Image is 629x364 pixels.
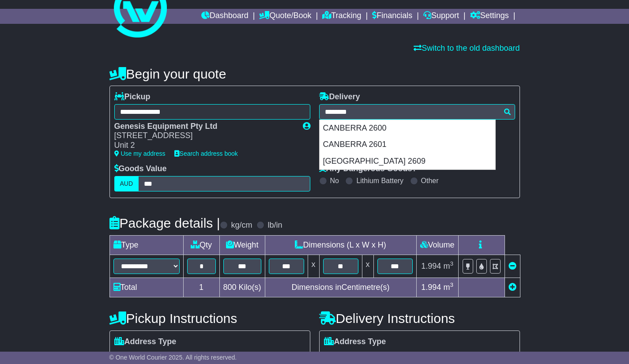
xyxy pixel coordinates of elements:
[109,354,237,361] span: © One World Courier 2025. All rights reserved.
[470,9,509,24] a: Settings
[450,281,453,288] sup: 3
[430,349,490,362] span: Air & Sea Depot
[362,255,373,278] td: x
[423,9,459,24] a: Support
[421,283,441,292] span: 1.994
[265,278,416,297] td: Dimensions in Centimetre(s)
[267,221,282,230] label: lb/in
[221,349,280,362] span: Air & Sea Depot
[114,141,294,150] div: Unit 2
[114,349,157,362] span: Residential
[223,283,237,292] span: 800
[324,349,367,362] span: Residential
[450,260,453,267] sup: 3
[109,311,310,326] h4: Pickup Instructions
[183,235,219,255] td: Qty
[114,122,294,131] div: Genesis Equipment Pty Ltd
[231,221,252,230] label: kg/cm
[114,131,294,141] div: [STREET_ADDRESS]
[508,262,516,270] a: Remove this item
[308,255,319,278] td: x
[319,92,360,102] label: Delivery
[416,235,458,255] td: Volume
[114,150,166,157] a: Use my address
[330,176,339,185] label: No
[320,136,495,153] div: CANBERRA 2601
[372,9,412,24] a: Financials
[109,235,183,255] td: Type
[114,337,177,347] label: Address Type
[114,92,151,102] label: Pickup
[508,283,516,292] a: Add new item
[114,176,139,191] label: AUD
[356,176,403,185] label: Lithium Battery
[376,349,422,362] span: Commercial
[166,349,212,362] span: Commercial
[421,176,439,185] label: Other
[219,235,265,255] td: Weight
[443,283,453,292] span: m
[265,235,416,255] td: Dimensions (L x W x H)
[183,278,219,297] td: 1
[421,262,441,270] span: 1.994
[259,9,311,24] a: Quote/Book
[320,153,495,170] div: [GEOGRAPHIC_DATA] 2609
[201,9,249,24] a: Dashboard
[322,9,361,24] a: Tracking
[320,120,495,137] div: CANBERRA 2600
[219,278,265,297] td: Kilo(s)
[109,67,520,81] h4: Begin your quote
[109,278,183,297] td: Total
[109,216,220,230] h4: Package details |
[174,150,238,157] a: Search address book
[114,164,167,174] label: Goods Value
[319,311,520,326] h4: Delivery Instructions
[443,262,453,270] span: m
[324,337,386,347] label: Address Type
[414,44,520,53] a: Switch to the old dashboard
